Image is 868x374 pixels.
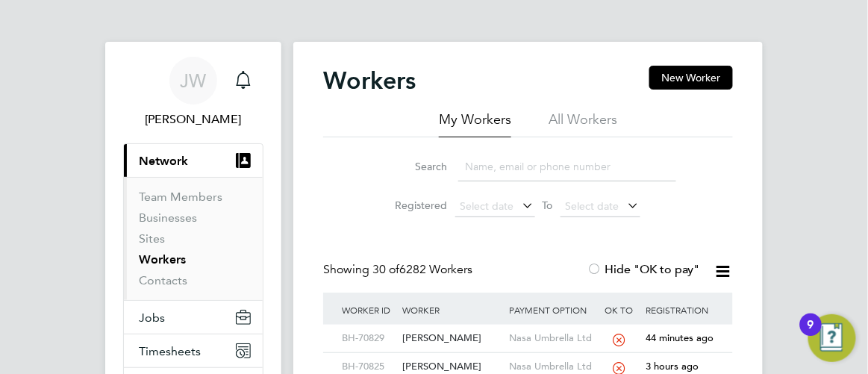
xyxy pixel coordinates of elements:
div: BH-70829 [338,325,399,352]
a: Workers [139,252,186,267]
div: Worker [399,293,505,327]
label: Registered [381,199,448,212]
div: Worker ID [338,293,399,327]
li: All Workers [549,110,617,137]
a: JW[PERSON_NAME] [123,57,263,128]
a: Contacts [139,273,187,287]
label: Search [381,160,448,173]
span: Select date [460,199,514,213]
span: Jobs [139,311,165,325]
div: [PERSON_NAME] [399,325,505,352]
button: Jobs [124,301,263,334]
h2: Workers [323,66,416,96]
button: New Worker [649,66,733,90]
span: JW [181,71,207,90]
div: Registration Date [642,293,718,346]
input: Name, email or phone number [458,152,676,181]
span: Network [139,154,188,168]
span: 44 minutes ago [646,331,714,344]
a: Sites [139,231,165,246]
div: OK to pay [596,293,642,346]
span: 3 hours ago [646,360,699,373]
span: Jane Weitzman [123,110,263,128]
a: BH-70825[PERSON_NAME]Nasa Umbrella Ltd3 hours ago [338,352,718,365]
span: To [538,196,558,215]
label: Hide "OK to pay" [587,262,700,277]
span: 6282 Workers [372,262,472,277]
div: Nasa Umbrella Ltd [505,325,596,352]
div: Payment Option [505,293,596,327]
a: Team Members [139,190,222,204]
span: Timesheets [139,344,201,358]
div: 9 [808,325,814,344]
a: Businesses [139,211,197,225]
div: Showing [323,262,475,278]
button: Network [124,144,263,177]
span: 30 of [372,262,399,277]
div: Network [124,177,263,300]
button: Open Resource Center, 9 new notifications [808,314,856,362]
span: Select date [566,199,619,213]
li: My Workers [439,110,511,137]
a: BH-70829[PERSON_NAME]Nasa Umbrella Ltd44 minutes ago [338,324,718,337]
button: Timesheets [124,334,263,367]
